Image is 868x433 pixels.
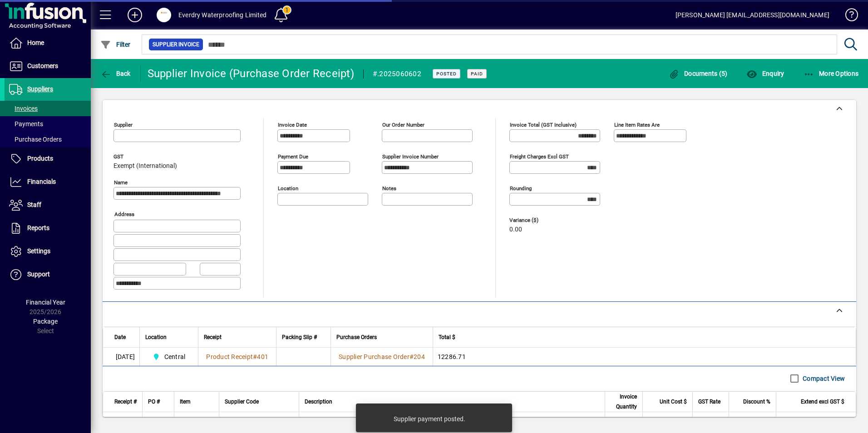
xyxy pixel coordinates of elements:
mat-label: Supplier [114,122,133,128]
td: L SHAPE ALUMINIUM SQUARE TRIM; [PERSON_NAME] 8 MM [299,412,605,430]
span: Back [100,70,131,77]
mat-label: Location [278,185,298,192]
app-page-header-button: Back [91,65,141,82]
span: Item [180,397,191,407]
a: Staff [5,194,91,216]
div: MLO15 [179,416,200,425]
mat-label: Payment due [278,153,308,160]
span: Payments [9,120,43,128]
a: Product Receipt#401 [203,352,271,362]
span: 204 [414,353,425,360]
mat-label: Our order number [382,122,424,128]
mat-label: Supplier invoice number [382,153,439,160]
span: GST [113,154,177,160]
div: [PERSON_NAME] [EMAIL_ADDRESS][DOMAIN_NAME] [676,8,829,22]
span: GST Rate [698,397,720,407]
span: Central [149,351,189,362]
button: Add [120,7,149,23]
span: Total $ [439,332,455,342]
a: Settings [5,240,91,263]
span: Supplier Code [225,397,259,407]
a: Financials [5,171,91,193]
mat-label: Notes [382,185,396,192]
span: Packing Slip # [282,332,317,342]
mat-label: Invoice date [278,122,307,128]
span: Settings [27,247,50,255]
td: 500.0000 [605,412,642,430]
span: 401 [257,353,268,360]
mat-label: Invoice Total (GST inclusive) [510,122,577,128]
mat-label: Rounding [510,185,532,192]
span: Receipt # [114,397,137,407]
span: Posted [436,71,457,77]
button: Profile [149,7,178,23]
span: PO # [148,397,160,407]
a: Support [5,263,91,286]
a: Payments [5,116,91,132]
td: 0.000% [692,412,729,430]
span: Documents (5) [669,70,728,77]
span: Package [33,318,58,325]
span: 0.00 [509,226,522,233]
div: Total $ [439,332,844,342]
mat-label: Freight charges excl GST [510,153,569,160]
td: 2.5766 [642,412,692,430]
div: Receipt [204,332,271,342]
div: Date [114,332,134,342]
span: Enquiry [746,70,784,77]
span: Financial Year [26,299,65,306]
span: Discount % [743,397,770,407]
span: Invoices [9,105,38,112]
a: Reports [5,217,91,240]
span: Exempt (International) [113,162,177,170]
span: Filter [100,41,131,48]
span: Purchase Orders [9,136,62,143]
button: Enquiry [744,65,786,82]
td: 1288.30 [776,412,856,430]
span: Customers [27,62,58,69]
span: Date [114,332,126,342]
a: Supplier Purchase Order#204 [335,352,428,362]
span: Receipt [204,332,222,342]
span: Central [164,352,186,361]
span: Suppliers [27,85,53,93]
span: Support [27,271,50,278]
span: Financials [27,178,56,185]
label: Compact View [801,374,845,383]
a: Knowledge Base [838,2,857,31]
td: 204 [142,412,174,430]
span: Purchase Orders [336,332,377,342]
span: Extend excl GST $ [801,397,844,407]
div: Supplier Invoice (Purchase Order Receipt) [148,66,354,81]
td: 12286.71 [433,348,856,366]
span: Paid [471,71,483,77]
span: Products [27,155,53,162]
div: Packing Slip # [282,332,325,342]
a: Home [5,32,91,54]
button: Filter [98,36,133,53]
a: Products [5,148,91,170]
span: Description [305,397,332,407]
a: Invoices [5,101,91,116]
button: Back [98,65,133,82]
td: 401 [103,412,142,430]
span: Reports [27,224,49,231]
a: Purchase Orders [5,132,91,147]
span: # [409,353,414,360]
div: Everdry Waterproofing Limited [178,8,266,22]
button: Documents (5) [666,65,730,82]
span: Unit Cost $ [660,397,687,407]
span: More Options [804,70,859,77]
span: Variance ($) [509,217,564,223]
span: Product Receipt [206,353,253,360]
span: Supplier Invoice [153,40,199,49]
span: # [253,353,257,360]
span: Home [27,39,44,46]
span: Location [145,332,167,342]
span: Staff [27,201,41,208]
div: Supplier payment posted. [394,414,465,423]
span: Supplier Purchase Order [339,353,409,360]
div: #.2025060602 [373,67,421,81]
span: Invoice Quantity [611,392,637,412]
button: More Options [801,65,861,82]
